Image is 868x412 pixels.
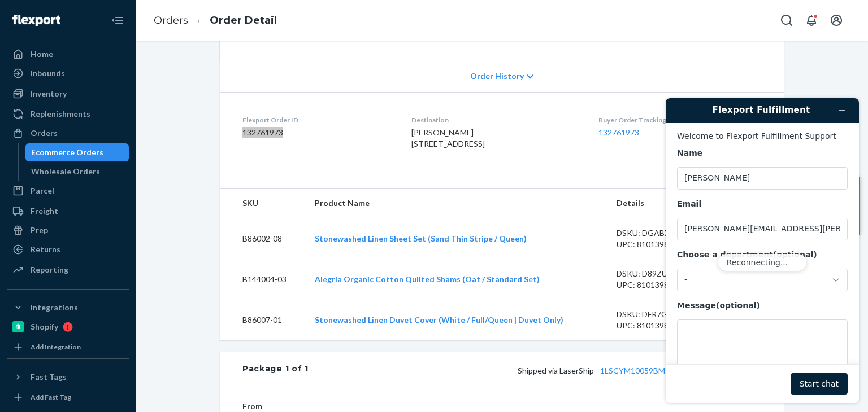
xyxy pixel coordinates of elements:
a: Wholesale Orders [25,163,129,181]
a: Stonewashed Linen Sheet Set (Sand Thin Stripe / Queen) [315,234,527,243]
a: Inventory [7,85,129,103]
div: Reporting [31,264,68,275]
a: Replenishments [7,105,129,123]
iframe: To enrich screen reader interactions, please activate Accessibility in Grammarly extension settings [657,89,868,412]
div: Replenishments [31,108,90,120]
td: B144004-03 [220,259,306,300]
a: Parcel [7,182,129,200]
div: Prep [31,225,48,236]
div: Returns [31,244,60,255]
div: Freight [31,205,58,217]
a: Ecommerce Orders [25,143,129,161]
dt: Buyer Order Tracking [598,115,761,125]
a: Alegria Organic Cotton Quilted Shams (Oat / Standard Set) [315,274,540,284]
button: Open Search Box [775,9,798,32]
th: Product Name [306,189,607,218]
ol: breadcrumbs [145,4,286,37]
th: Details [607,189,732,218]
a: Stonewashed Linen Duvet Cover (White / Full/Queen | Duvet Only) [315,315,563,325]
div: Parcel [31,185,54,196]
div: DSKU: DFR7GLLCEA6 [617,309,723,320]
div: Shopify [31,321,58,332]
div: UPC: 810139860723 [617,239,723,250]
td: B86007-01 [220,300,306,340]
dt: Flexport Order ID [242,115,393,125]
button: Integrations [7,299,129,317]
a: Add Fast Tag [7,391,129,404]
a: 132761973 [598,128,639,137]
div: UPC: 810139864233 [617,279,723,291]
dd: 132761973 [242,127,393,138]
button: Open notifications [800,9,823,32]
dt: From [242,401,377,412]
div: Fast Tags [31,371,67,383]
div: Add Fast Tag [31,392,71,402]
button: Fast Tags [7,368,129,386]
button: Close Navigation [106,9,129,32]
a: Home [7,45,129,63]
div: UPC: 810139860785 [617,320,723,331]
div: Package 1 of 1 [242,363,309,378]
img: Flexport logo [12,15,60,26]
span: Chat [25,8,48,18]
a: Order Detail [210,14,277,27]
div: Integrations [31,302,78,313]
div: Orders [31,128,58,139]
span: Shipped via LaserShip [518,366,692,375]
a: Returns [7,240,129,258]
a: 1LSCYM10059BMIR [600,366,673,375]
a: Orders [154,14,188,27]
a: Orders [7,124,129,142]
td: B86002-08 [220,218,306,259]
span: [PERSON_NAME] [STREET_ADDRESS] [411,128,485,148]
a: Prep [7,221,129,239]
div: DSKU: D89ZUGX8VQL [617,268,723,279]
dt: Destination [411,115,580,125]
div: Wholesale Orders [31,166,100,177]
th: SKU [220,189,306,218]
div: 3 SKUs 3 Units [309,363,761,378]
a: Inbounds [7,64,129,82]
button: Open account menu [825,9,848,32]
div: DSKU: DGABX7P4QDT [617,227,723,239]
div: Inbounds [31,68,65,79]
a: Shopify [7,318,129,336]
a: Reporting [7,261,129,279]
a: Freight [7,202,129,220]
div: Ecommerce Orders [31,147,103,158]
span: Order History [470,71,524,82]
div: Home [31,49,53,60]
a: Add Integration [7,340,129,354]
div: Inventory [31,88,67,99]
div: Add Integration [31,342,81,352]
